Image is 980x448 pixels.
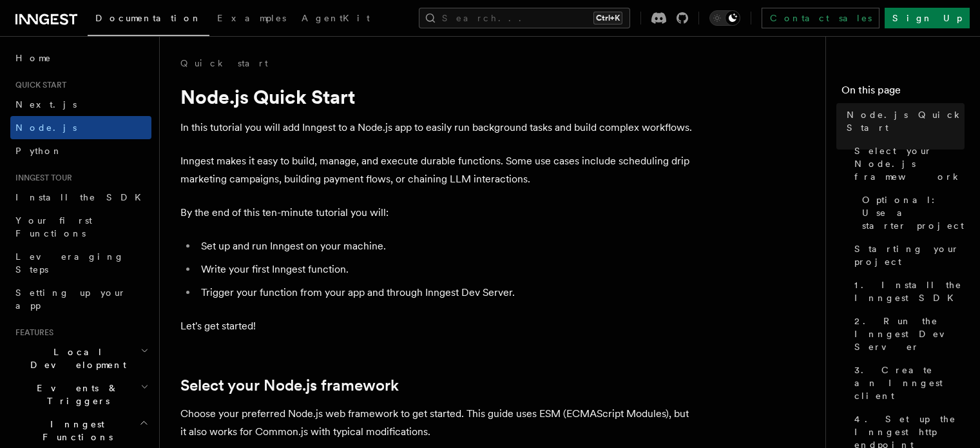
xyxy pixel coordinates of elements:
[197,260,696,278] li: Write your first Inngest function.
[10,376,151,413] button: Events & Triggers
[180,204,696,222] p: By the end of this ten-minute tutorial you will:
[180,376,399,394] a: Select your Node.js framework
[857,188,965,237] a: Optional: Use a starter project
[209,4,294,35] a: Examples
[180,317,696,335] p: Let's get started!
[849,358,965,407] a: 3. Create an Inngest client
[10,139,151,162] a: Python
[10,418,139,443] span: Inngest Functions
[10,80,66,90] span: Quick start
[854,364,965,402] span: 3. Create an Inngest client
[10,186,151,209] a: Install the SDK
[10,281,151,317] a: Setting up your app
[180,57,268,70] a: Quick start
[302,13,370,23] span: AgentKit
[854,278,965,304] span: 1. Install the Inngest SDK
[15,122,77,133] span: Node.js
[762,8,879,28] a: Contact sales
[15,52,52,64] span: Home
[849,237,965,273] a: Starting your project
[180,405,696,441] p: Choose your preferred Node.js web framework to get started. This guide uses ESM (ECMAScript Modul...
[95,13,202,23] span: Documentation
[10,173,72,183] span: Inngest tour
[88,4,209,36] a: Documentation
[15,287,126,311] span: Setting up your app
[841,83,965,103] h4: On this page
[419,8,630,28] button: Search...Ctrl+K
[10,245,151,281] a: Leveraging Steps
[854,144,965,183] span: Select your Node.js framework
[885,8,970,28] a: Sign Up
[217,13,286,23] span: Examples
[849,309,965,358] a: 2. Run the Inngest Dev Server
[15,215,92,239] span: Your first Functions
[709,10,740,26] button: Toggle dark mode
[15,192,149,202] span: Install the SDK
[15,251,124,275] span: Leveraging Steps
[10,346,140,371] span: Local Development
[10,340,151,376] button: Local Development
[10,209,151,245] a: Your first Functions
[847,108,965,134] span: Node.js Quick Start
[197,237,696,255] li: Set up and run Inngest on your machine.
[10,382,140,407] span: Events & Triggers
[849,139,965,188] a: Select your Node.js framework
[862,193,965,232] span: Optional: Use a starter project
[849,273,965,309] a: 1. Install the Inngest SDK
[15,146,62,156] span: Python
[294,4,378,35] a: AgentKit
[841,103,965,139] a: Node.js Quick Start
[180,119,696,137] p: In this tutorial you will add Inngest to a Node.js app to easily run background tasks and build c...
[10,116,151,139] a: Node.js
[15,99,77,110] span: Next.js
[197,284,696,302] li: Trigger your function from your app and through Inngest Dev Server.
[854,242,965,268] span: Starting your project
[854,315,965,353] span: 2. Run the Inngest Dev Server
[10,327,53,338] span: Features
[10,93,151,116] a: Next.js
[10,46,151,70] a: Home
[180,152,696,188] p: Inngest makes it easy to build, manage, and execute durable functions. Some use cases include sch...
[593,12,622,24] kbd: Ctrl+K
[180,85,696,108] h1: Node.js Quick Start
